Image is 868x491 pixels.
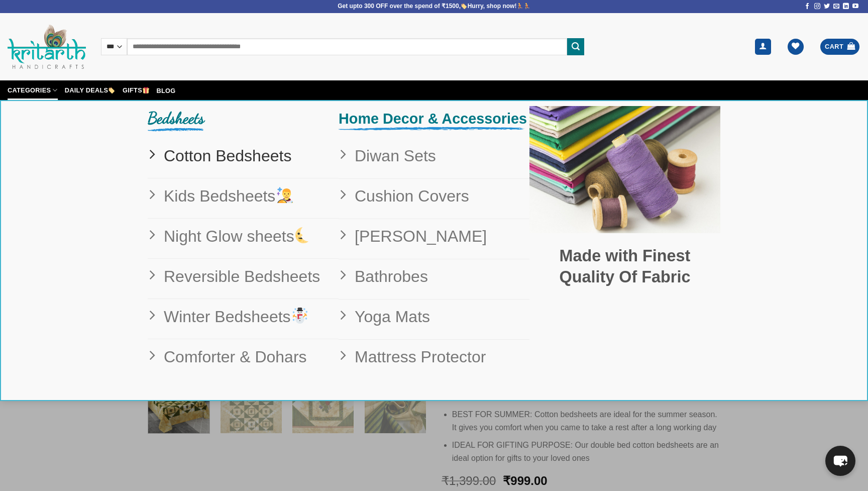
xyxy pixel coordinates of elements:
button: Submit [567,38,584,55]
span: Bathrobes [347,264,428,289]
span: Mattress Protector [347,344,486,370]
a: Follow on LinkedIn [843,3,849,10]
a: Reversible Bedsheets [148,259,339,299]
a: Comforter & Dohars [148,339,339,379]
a: Send us an email [833,3,839,10]
a: Daily Deals [65,82,116,99]
b: Get upto 300 OFF over the spend of ₹1500, Hurry, shop now! [338,3,516,10]
span: Cotton Bedsheets [156,143,291,169]
a: Follow on YouTube [852,3,858,10]
a: Cotton Bedsheets [148,138,339,178]
span: Kids Bedsheets [156,183,294,209]
a: Blog [157,85,176,97]
a: [PERSON_NAME] [339,219,529,259]
a: Yoga Mats [339,300,529,340]
a: Diwan Sets [339,139,529,179]
img: How to choose the best bedsheets [529,106,720,233]
strong: Home Decor & Accessories [339,111,527,127]
a: View cart [820,39,859,55]
span: Reversible Bedsheets [156,264,320,289]
span: Winter Bedsheets [156,304,309,330]
span: Comforter & Dohars [156,344,307,370]
a: Wishlist [788,39,804,55]
span: Cushion Covers [347,183,469,209]
a: Mattress Protector [339,340,529,380]
span: [PERSON_NAME] [347,224,487,249]
span: Night Glow sheets [156,224,312,249]
a: Gifts [123,82,150,99]
img: 🎁 [143,87,149,93]
a: Categories [8,80,58,100]
strong: Bedsheets [148,109,204,128]
span: Yoga Mats [347,304,430,330]
img: 🏷️ [461,3,467,9]
img: 🏷️ [108,87,115,93]
img: Kritarth Handicrafts [8,24,86,69]
a: Cushion Covers [339,179,529,219]
a: Follow on Twitter [824,3,830,10]
a: Winter Bedsheets☃️ [148,299,339,339]
img: 🌜 [295,227,311,243]
a: Login [755,39,771,55]
a: Bathrobes [339,259,529,300]
a: Kids Bedsheets👨‍🚀 [148,178,339,219]
span: Cart [825,42,843,52]
h4: Made with Finest Quality Of Fabric [534,245,715,287]
a: Night Glow sheets🌜 [148,219,339,259]
img: 🏃 [524,3,530,9]
img: 👨‍🚀 [277,187,293,203]
a: Follow on Facebook [804,3,810,10]
img: 🏃 [517,3,523,9]
a: Follow on Instagram [814,3,820,10]
span: Diwan Sets [347,143,436,169]
img: ☃️ [292,308,308,324]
